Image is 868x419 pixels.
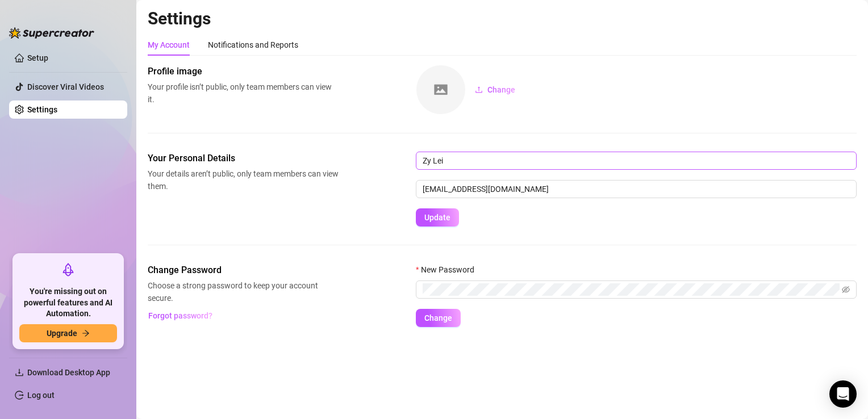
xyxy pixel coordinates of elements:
button: Forgot password? [148,307,212,325]
span: Your Personal Details [148,152,339,165]
span: Change [487,85,515,94]
label: New Password [416,263,482,276]
a: Setup [27,53,48,62]
div: Open Intercom Messenger [829,380,857,408]
span: Change [424,313,452,322]
span: eye-invisible [842,286,850,294]
span: Profile image [148,65,339,78]
span: Your details aren’t public, only team members can view them. [148,167,339,192]
span: download [15,368,24,377]
button: Change [416,309,461,327]
h2: Settings [148,8,857,30]
input: Enter name [416,152,857,170]
button: Upgradearrow-right [19,324,117,342]
span: Update [424,213,450,222]
div: My Account [148,39,190,51]
span: Download Desktop App [27,368,110,377]
input: Enter new email [416,180,857,198]
span: upload [475,86,483,94]
span: Forgot password? [148,311,212,320]
span: Choose a strong password to keep your account secure. [148,279,339,304]
span: arrow-right [82,329,90,337]
input: New Password [423,283,840,296]
span: rocket [61,263,75,276]
span: You're missing out on powerful features and AI Automation. [19,286,117,320]
img: logo-BBDzfeDw.svg [9,27,94,39]
a: Log out [27,391,55,400]
span: Your profile isn’t public, only team members can view it. [148,81,339,106]
button: Change [466,81,524,99]
span: Change Password [148,263,339,277]
div: Notifications and Reports [208,39,298,51]
span: Upgrade [47,329,77,338]
a: Discover Viral Videos [27,82,104,91]
button: Update [416,208,459,227]
a: Settings [27,105,57,114]
img: square-placeholder.png [416,65,465,114]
